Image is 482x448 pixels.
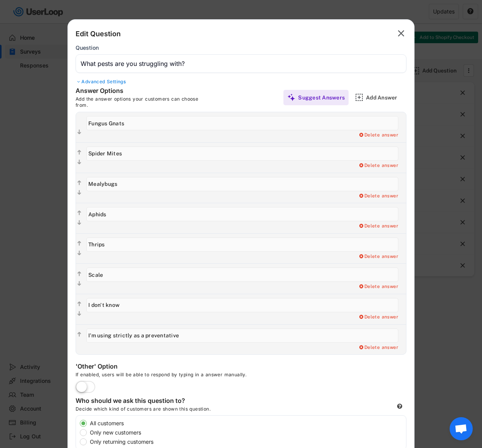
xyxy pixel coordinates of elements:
[76,372,307,381] div: If enabled, users will be able to respond by typing in a answer manually.
[78,280,81,287] text: 
[78,250,81,256] text: 
[76,240,83,248] button: 
[76,128,83,136] button: 
[76,249,83,257] button: 
[78,210,81,217] text: 
[86,237,398,252] input: Thrips
[398,28,404,39] text: 
[76,219,83,227] button: 
[78,149,81,156] text: 
[78,159,81,165] text: 
[88,430,406,435] label: Only new customers
[358,345,398,351] div: Delete answer
[86,116,398,130] input: Fungus Gnats
[396,27,406,40] button: 
[358,284,398,290] div: Delete answer
[76,331,83,339] button: 
[78,310,81,317] text: 
[76,300,83,308] button: 
[76,158,83,166] button: 
[355,93,363,101] img: AddMajor.svg
[78,331,81,338] text: 
[76,96,211,108] div: Add the answer options your customers can choose from.
[86,268,398,282] input: Scale
[78,220,81,226] text: 
[76,54,406,73] input: Type your question here...
[76,79,406,85] div: Advanced Settings
[86,177,398,191] input: Mealybugs
[358,254,398,260] div: Delete answer
[76,362,230,372] div: 'Other' Option
[78,301,81,307] text: 
[86,298,398,312] input: I don't know
[86,328,398,343] input: I'm using strictly as a preventative
[78,180,81,186] text: 
[88,439,406,445] label: Only returning customers
[88,421,406,426] label: All customers
[76,149,83,157] button: 
[76,406,268,415] div: Decide which kind of customers are shown this question.
[86,147,398,161] input: Spider Mites
[76,397,230,406] div: Who should we ask this question to?
[76,179,83,187] button: 
[78,240,81,247] text: 
[358,193,398,199] div: Delete answer
[287,93,295,101] img: MagicMajor%20%28Purple%29.svg
[358,314,398,320] div: Delete answer
[366,94,404,101] div: Add Answer
[76,29,121,39] div: Edit Question
[450,417,473,440] a: Open chat
[76,270,83,278] button: 
[76,189,83,197] button: 
[76,87,191,96] div: Answer Options
[358,163,398,169] div: Delete answer
[76,310,83,318] button: 
[76,44,99,51] div: Question
[358,132,398,138] div: Delete answer
[78,189,81,196] text: 
[358,223,398,229] div: Delete answer
[78,271,81,277] text: 
[86,207,398,221] input: Aphids
[76,280,83,288] button: 
[76,209,83,217] button: 
[78,129,81,135] text: 
[298,94,345,101] div: Suggest Answers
